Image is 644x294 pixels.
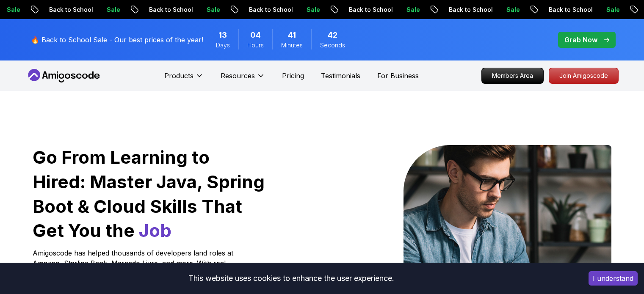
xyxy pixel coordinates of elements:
h1: Go From Learning to Hired: Master Java, Spring Boot & Cloud Skills That Get You the [33,145,266,243]
p: Sale [592,5,619,14]
p: Amigoscode has helped thousands of developers land roles at Amazon, Starling Bank, Mercado Livre,... [33,248,236,289]
p: Back to School [235,5,292,14]
span: Hours [247,41,264,49]
span: Job [139,220,171,241]
p: Resources [221,71,255,81]
a: Pricing [282,71,304,81]
p: Products [164,71,193,81]
span: 13 Days [218,29,227,41]
p: Join Amigoscode [549,68,618,83]
p: Grab Now [564,35,597,45]
p: Back to School [35,5,92,14]
div: This website uses cookies to enhance the user experience. [6,269,576,288]
span: 41 Minutes [288,29,296,41]
span: Days [216,41,230,49]
p: Back to School [434,5,492,14]
p: Sale [392,5,419,14]
p: Sale [92,5,119,14]
a: Testimonials [321,71,360,81]
p: Back to School [334,5,392,14]
span: Minutes [281,41,303,49]
span: Seconds [320,41,345,49]
p: Back to School [534,5,592,14]
span: 4 Hours [250,29,261,41]
p: Back to School [135,5,192,14]
a: Members Area [481,68,544,84]
a: For Business [377,71,419,81]
p: Sale [292,5,319,14]
span: 42 Seconds [328,29,337,41]
button: Accept cookies [589,271,638,286]
p: Members Area [482,68,543,83]
button: Resources [221,71,265,88]
p: Sale [492,5,519,14]
button: Products [164,71,204,88]
a: Join Amigoscode [549,68,619,84]
p: 🔥 Back to School Sale - Our best prices of the year! [31,35,203,45]
p: Sale [192,5,219,14]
